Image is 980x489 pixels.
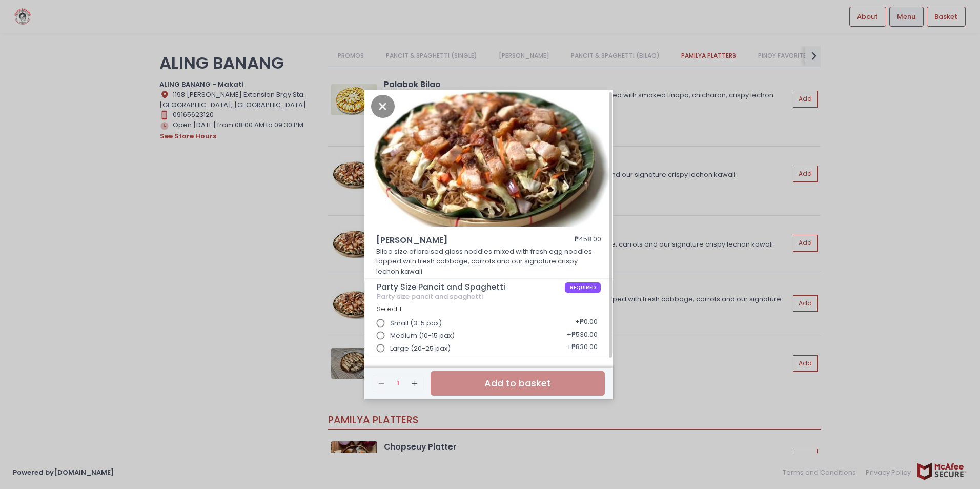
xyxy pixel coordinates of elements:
[390,318,442,329] span: Small (3-5 pax)
[364,87,613,227] img: Miki Bihon Bilao
[376,247,602,277] p: Bilao size of braised glass noddles mixed with fresh egg noodles topped with fresh cabbage, carro...
[377,282,565,292] span: Party Size Pancit and Spaghetti
[371,100,395,111] button: Close
[377,293,601,301] div: Party size pancit and spaghetti
[571,314,601,333] div: + ₱0.00
[390,343,451,354] span: Large (20-25 pax)
[563,326,601,345] div: + ₱530.00
[575,234,601,247] div: ₱458.00
[431,371,605,396] button: Add to basket
[565,282,601,293] span: REQUIRED
[390,331,455,341] span: Medium (10-15 pax)
[563,339,601,358] div: + ₱830.00
[376,234,545,247] span: [PERSON_NAME]
[377,304,401,313] span: Select 1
